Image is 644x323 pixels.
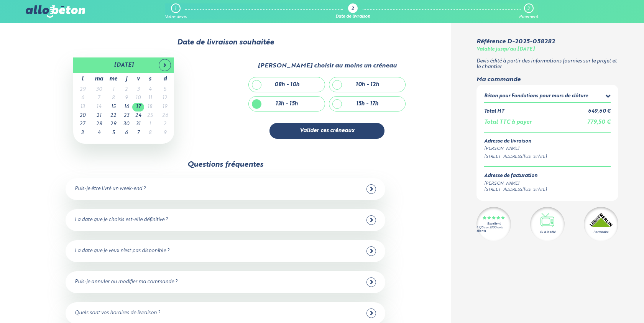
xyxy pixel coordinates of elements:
[92,57,156,73] th: [DATE]
[75,279,177,285] div: Puis-je annuler ou modifier ma commande ?
[487,222,501,226] div: Excellent
[484,146,611,152] div: [PERSON_NAME]
[106,129,120,138] td: 5
[132,111,144,120] td: 24
[73,73,92,85] th: l
[156,120,174,129] td: 2
[539,230,555,234] div: Vu à la télé
[106,111,120,120] td: 22
[356,101,378,107] div: 15h - 17h
[73,94,92,103] td: 6
[92,111,106,120] td: 21
[144,85,156,94] td: 4
[519,15,538,20] div: Paiement
[73,111,92,120] td: 20
[132,94,144,103] td: 10
[352,7,354,11] div: 2
[519,3,538,20] a: 3 Paiement
[484,119,532,126] div: Total TTC à payer
[335,15,370,20] div: Date de livraison
[593,230,608,234] div: Partenaire
[576,293,636,315] iframe: Help widget launcher
[484,180,547,187] div: [PERSON_NAME]
[156,85,174,94] td: 5
[156,73,174,85] th: d
[476,226,511,233] div: 4.7/5 sur 2300 avis clients
[92,120,106,129] td: 28
[484,93,588,99] div: Béton pour Fondations pour murs de clôture
[73,129,92,138] td: 3
[75,217,168,223] div: La date que je choisis est-elle définitive ?
[106,94,120,103] td: 8
[132,85,144,94] td: 3
[144,129,156,138] td: 8
[120,94,132,103] td: 9
[274,82,299,88] div: 08h - 10h
[276,101,298,107] div: 13h - 15h
[484,154,611,160] div: [STREET_ADDRESS][US_STATE]
[484,109,504,115] div: Total HT
[476,76,618,83] div: Ma commande
[335,3,370,20] a: 2 Date de livraison
[92,103,106,111] td: 14
[75,248,169,254] div: La date que je veux n'est pas disponible ?
[144,103,156,111] td: 18
[165,15,187,20] div: Votre devis
[92,94,106,103] td: 7
[484,173,547,179] div: Adresse de facturation
[26,38,425,47] div: Date de livraison souhaitée
[73,120,92,129] td: 27
[165,3,187,20] a: 1 Votre devis
[156,103,174,111] td: 19
[484,187,547,193] div: [STREET_ADDRESS][US_STATE]
[106,120,120,129] td: 29
[527,6,529,11] div: 3
[75,310,160,316] div: Quels sont vos horaires de livraison ?
[144,120,156,129] td: 1
[175,6,176,11] div: 1
[144,94,156,103] td: 11
[484,139,611,144] div: Adresse de livraison
[476,38,555,45] div: Référence D-2025-058282
[92,73,106,85] th: ma
[156,111,174,120] td: 26
[132,120,144,129] td: 31
[144,73,156,85] th: s
[484,92,611,102] summary: Béton pour Fondations pour murs de clôture
[476,47,535,52] div: Valable jusqu'au [DATE]
[156,129,174,138] td: 9
[120,129,132,138] td: 6
[269,123,384,139] button: Valider ces créneaux
[120,120,132,129] td: 30
[132,103,144,111] td: 17
[120,111,132,120] td: 23
[106,85,120,94] td: 1
[73,103,92,111] td: 13
[92,85,106,94] td: 30
[356,82,379,88] div: 10h - 12h
[120,73,132,85] th: j
[26,5,85,18] img: allobéton
[587,120,611,125] span: 779,50 €
[132,73,144,85] th: v
[588,109,611,115] div: 649,60 €
[73,85,92,94] td: 29
[187,161,263,169] div: Questions fréquentes
[106,73,120,85] th: me
[258,62,397,69] div: [PERSON_NAME] choisir au moins un créneau
[476,59,618,70] p: Devis édité à partir des informations fournies sur le projet et le chantier
[156,94,174,103] td: 12
[132,129,144,138] td: 7
[75,186,146,192] div: Puis-je être livré un week-end ?
[144,111,156,120] td: 25
[120,85,132,94] td: 2
[106,103,120,111] td: 15
[120,103,132,111] td: 16
[92,129,106,138] td: 4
